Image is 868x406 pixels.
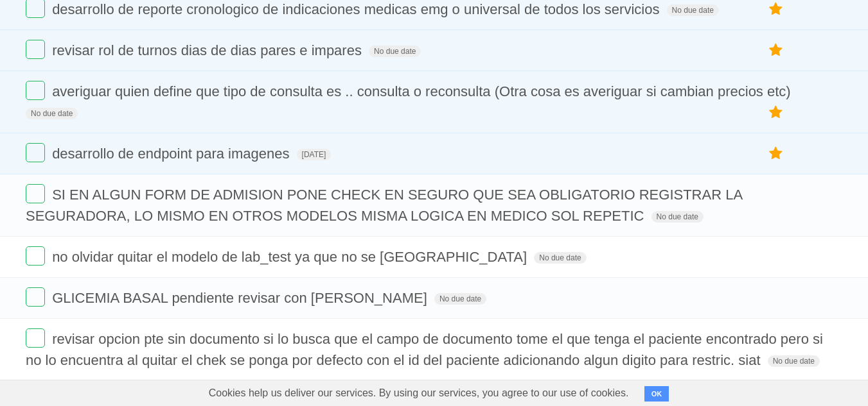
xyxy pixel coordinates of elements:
label: Done [26,287,45,307]
button: OK [644,386,669,402]
span: SI EN ALGUN FORM DE ADMISION PONE CHECK EN SEGURO QUE SEA OBLIGATORIO REGISTRAR LA SEGURADORA, LO... [26,187,742,224]
span: desarrollo de endpoint para imagenes [52,146,292,162]
label: Done [26,81,45,100]
span: No due date [651,211,704,223]
label: Star task [764,143,788,164]
label: Done [26,143,45,162]
span: revisar rol de turnos dias de dias pares e impares [52,42,365,58]
span: No due date [369,46,421,57]
label: Done [26,328,45,348]
span: revisar opcion pte sin documento si lo busca que el campo de documento tome el que tenga el pacie... [26,331,823,368]
span: No due date [434,293,486,305]
span: No due date [768,355,820,367]
span: no olvidar quitar el modelo de lab_test ya que no se [GEOGRAPHIC_DATA] [52,249,530,265]
span: [DATE] [297,149,332,160]
span: averiguar quien define que tipo de consulta es .. consulta o reconsulta (Otra cosa es averiguar s... [52,83,794,99]
label: Star task [764,102,788,123]
span: Cookies help us deliver our services. By using our services, you agree to our use of cookies. [196,380,642,406]
span: No due date [667,4,719,16]
span: No due date [26,108,78,119]
label: Done [26,40,45,59]
span: No due date [534,252,586,264]
label: Done [26,184,45,203]
span: desarrollo de reporte cronologico de indicaciones medicas emg o universal de todos los servicios [52,1,662,17]
span: GLICEMIA BASAL pendiente revisar con [PERSON_NAME] [52,290,430,306]
label: Done [26,246,45,266]
label: Star task [764,40,788,61]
